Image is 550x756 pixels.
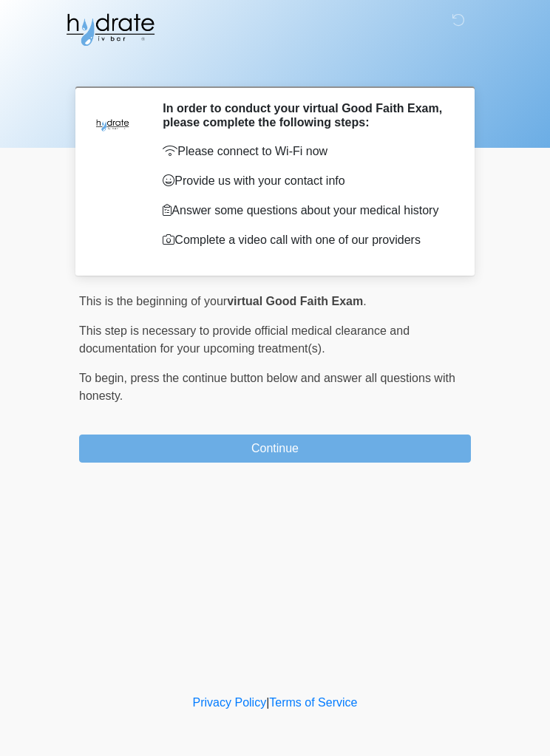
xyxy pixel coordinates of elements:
[363,295,366,307] span: .
[269,696,357,709] a: Terms of Service
[64,11,156,48] img: Hydrate IV Bar - Glendale Logo
[79,295,227,307] span: This is the beginning of your
[193,696,267,709] a: Privacy Policy
[266,696,269,709] a: |
[79,324,410,355] span: This step is necessary to provide official medical clearance and documentation for your upcoming ...
[79,372,455,402] span: press the continue button below and answer all questions with honesty.
[163,202,449,219] p: Answer some questions about your medical history
[227,295,363,307] strong: virtual Good Faith Exam
[163,101,449,129] h2: In order to conduct your virtual Good Faith Exam, please complete the following steps:
[163,143,449,160] p: Please connect to Wi-Fi now
[90,101,135,146] img: Agent Avatar
[79,435,471,463] button: Continue
[79,372,130,384] span: To begin,
[68,53,482,81] h1: ‎ ‎ ‎
[163,172,449,190] p: Provide us with your contact info
[163,231,449,249] p: Complete a video call with one of our providers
